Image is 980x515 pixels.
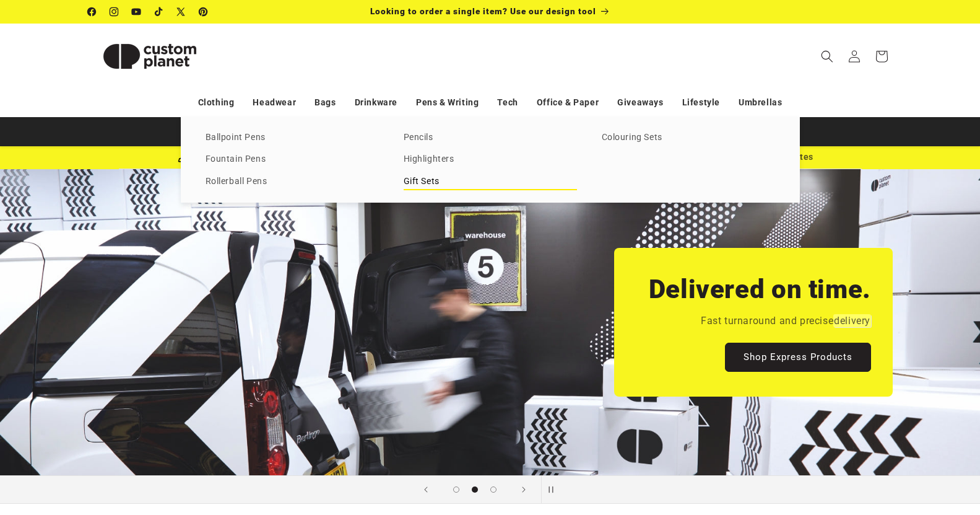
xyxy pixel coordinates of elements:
[355,92,397,113] a: Drinkware
[682,92,720,113] a: Lifestyle
[813,43,841,70] summary: Search
[206,174,379,190] a: Rollerball Pens
[602,130,775,146] a: Colouring Sets
[833,314,871,327] em: delivery
[497,92,518,113] a: Tech
[412,476,440,503] button: Previous slide
[510,476,537,503] button: Next slide
[739,92,782,113] a: Umbrellas
[404,174,577,190] a: Gift Sets
[700,312,870,330] p: Fast turnaround and precise
[206,130,379,146] a: Ballpoint Pens
[537,92,599,113] a: Office & Paper
[617,92,663,113] a: Giveaways
[198,92,235,113] a: Clothing
[88,29,212,84] img: Custom Planet
[416,92,479,113] a: Pens & Writing
[370,6,596,16] span: Looking to order a single item? Use our design tool
[484,480,503,499] button: Load slide 3 of 3
[404,151,577,168] a: Highlighters
[253,92,296,113] a: Headwear
[760,381,980,515] iframe: Chat Widget
[447,480,466,499] button: Load slide 1 of 3
[725,343,871,372] a: Shop Express Products
[206,151,379,168] a: Fountain Pens
[314,92,336,113] a: Bags
[83,24,216,89] a: Custom Planet
[541,476,568,503] button: Pause slideshow
[648,273,870,306] h2: Delivered on time.
[404,130,577,146] a: Pencils
[760,381,980,515] div: 聊天小组件
[466,480,484,499] button: Load slide 2 of 3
